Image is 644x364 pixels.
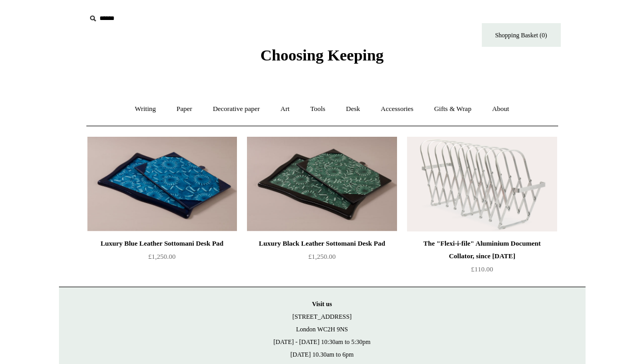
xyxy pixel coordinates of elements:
[167,95,202,123] a: Paper
[148,252,176,260] span: £1,250.00
[250,237,394,250] div: Luxury Black Leather Sottomani Desk Pad
[424,95,481,123] a: Gifts & Wrap
[271,95,299,123] a: Art
[87,137,237,231] img: Luxury Blue Leather Sottomani Desk Pad
[301,95,335,123] a: Tools
[410,237,554,262] div: The "Flexi-i-file" Aluminium Document Collator, since [DATE]
[247,237,397,280] a: Luxury Black Leather Sottomani Desk Pad £1,250.00
[336,95,370,123] a: Desk
[247,137,397,231] img: Luxury Black Leather Sottomani Desk Pad
[90,237,234,250] div: Luxury Blue Leather Sottomani Desk Pad
[87,137,237,231] a: Luxury Blue Leather Sottomani Desk Pad Luxury Blue Leather Sottomani Desk Pad
[312,300,332,308] strong: Visit us
[407,237,557,280] a: The "Flexi-i-file" Aluminium Document Collator, since [DATE] £110.00
[407,137,557,231] a: The "Flexi-i-file" Aluminium Document Collator, since 1941 The "Flexi-i-file" Aluminium Document ...
[482,95,519,123] a: About
[203,95,269,123] a: Decorative paper
[309,252,336,260] span: £1,250.00
[260,46,383,64] span: Choosing Keeping
[407,137,557,231] img: The "Flexi-i-file" Aluminium Document Collator, since 1941
[87,237,237,280] a: Luxury Blue Leather Sottomani Desk Pad £1,250.00
[247,137,397,231] a: Luxury Black Leather Sottomani Desk Pad Luxury Black Leather Sottomani Desk Pad
[260,55,383,62] a: Choosing Keeping
[482,23,561,47] a: Shopping Basket (0)
[471,265,493,273] span: £110.00
[125,95,165,123] a: Writing
[371,95,423,123] a: Accessories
